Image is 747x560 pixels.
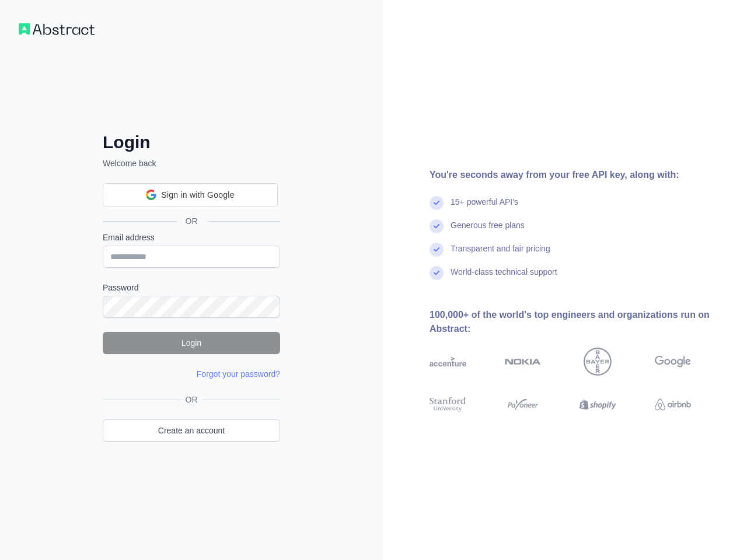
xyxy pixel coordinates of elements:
span: OR [181,394,203,405]
div: Sign in with Google [103,183,278,206]
span: Sign in with Google [161,189,234,201]
p: Welcome back [103,157,280,169]
h2: Login [103,132,280,153]
img: google [655,348,692,376]
img: check mark [430,219,444,233]
div: Generous free plans [451,219,525,243]
div: 100,000+ of the world's top engineers and organizations run on Abstract: [430,308,728,336]
div: World-class technical support [451,266,557,289]
a: Create an account [103,419,280,442]
img: check mark [430,196,444,210]
label: Password [103,282,280,293]
img: check mark [430,266,444,280]
img: bayer [584,348,612,376]
img: check mark [430,243,444,257]
label: Email address [103,232,280,243]
img: payoneer [505,395,542,414]
div: 15+ powerful API's [451,196,518,219]
span: OR [176,215,207,227]
div: You're seconds away from your free API key, along with: [430,168,728,182]
img: nokia [505,348,542,376]
img: airbnb [655,395,692,414]
div: Transparent and fair pricing [451,243,550,266]
img: stanford university [430,395,466,414]
img: accenture [430,348,466,376]
a: Forgot your password? [197,369,280,379]
img: shopify [580,395,616,414]
img: Workflow [19,23,95,35]
button: Login [103,332,280,354]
